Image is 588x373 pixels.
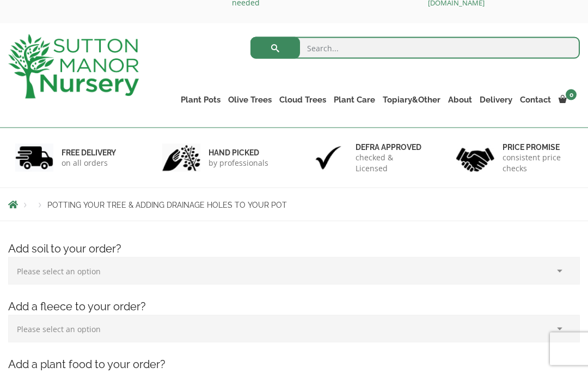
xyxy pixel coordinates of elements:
p: checked & Licensed [356,152,426,174]
p: on all orders [62,158,116,169]
a: Olive Trees [224,92,275,107]
span: POTTING YOUR TREE & ADDING DRAINAGE HOLES TO YOUR POT [47,201,287,209]
a: Contact [516,92,555,107]
img: 2.jpg [162,144,200,172]
img: 3.jpg [309,144,347,172]
img: 4.jpg [456,141,494,175]
a: Plant Care [330,92,379,107]
input: Search... [250,37,580,59]
img: logo [8,34,139,99]
h6: FREE DELIVERY [62,148,116,158]
span: 0 [566,89,577,100]
a: Cloud Trees [275,92,330,107]
h6: Defra approved [356,142,426,152]
a: Plant Pots [177,92,224,107]
a: Topiary&Other [379,92,444,107]
a: 0 [555,92,580,107]
nav: Breadcrumbs [8,200,580,209]
img: 1.jpg [15,144,53,172]
p: by professionals [209,158,268,169]
h6: Price promise [503,142,573,152]
a: Delivery [476,92,516,107]
p: consistent price checks [503,152,573,174]
h6: hand picked [209,148,268,158]
a: About [444,92,476,107]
